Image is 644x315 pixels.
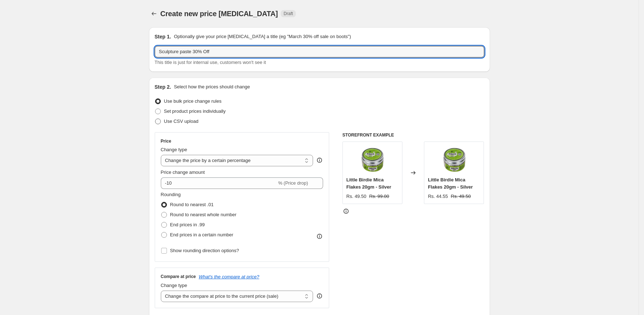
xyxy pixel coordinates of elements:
[161,170,205,175] span: Price change amount
[164,119,199,124] span: Use CSV upload
[155,83,171,91] h2: Step 2.
[284,11,293,17] span: Draft
[451,193,471,200] strike: Rs. 49.50
[155,46,484,57] input: 30% off holiday sale
[161,192,181,197] span: Rounding
[149,9,159,19] button: Price change jobs
[170,232,233,237] span: End prices in a certain number
[346,177,391,190] span: Little Birdie Mica Flakes 20gm - Silver
[316,157,323,164] div: help
[358,145,387,174] img: LBMM38530_3b91312b-384c-46f0-a8de-d83b62ee5284_80x.jpg
[155,33,171,40] h2: Step 1.
[155,60,266,65] span: This title is just for internal use, customers won't see it
[369,193,389,200] strike: Rs. 99.00
[316,292,323,300] div: help
[428,177,473,190] span: Little Birdie Mica Flakes 20gm - Silver
[174,33,351,40] p: Optionally give your price [MEDICAL_DATA] a title (eg "March 30% off sale on boots")
[170,222,205,227] span: End prices in .99
[170,248,239,253] span: Show rounding direction options?
[278,180,308,186] span: % (Price drop)
[170,212,237,217] span: Round to nearest whole number
[342,132,484,138] h6: STOREFRONT EXAMPLE
[161,147,187,152] span: Change type
[164,98,221,104] span: Use bulk price change rules
[346,193,367,200] div: Rs. 49.50
[199,274,260,279] button: What's the compare at price?
[161,274,196,279] h3: Compare at price
[440,145,468,174] img: LBMM38530_3b91312b-384c-46f0-a8de-d83b62ee5284_80x.jpg
[174,83,250,91] p: Select how the prices should change
[170,202,214,207] span: Round to nearest .01
[161,138,171,144] h3: Price
[161,283,187,288] span: Change type
[161,177,277,189] input: -15
[164,108,226,114] span: Set product prices individually
[428,193,448,200] div: Rs. 44.55
[160,10,278,18] span: Create new price [MEDICAL_DATA]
